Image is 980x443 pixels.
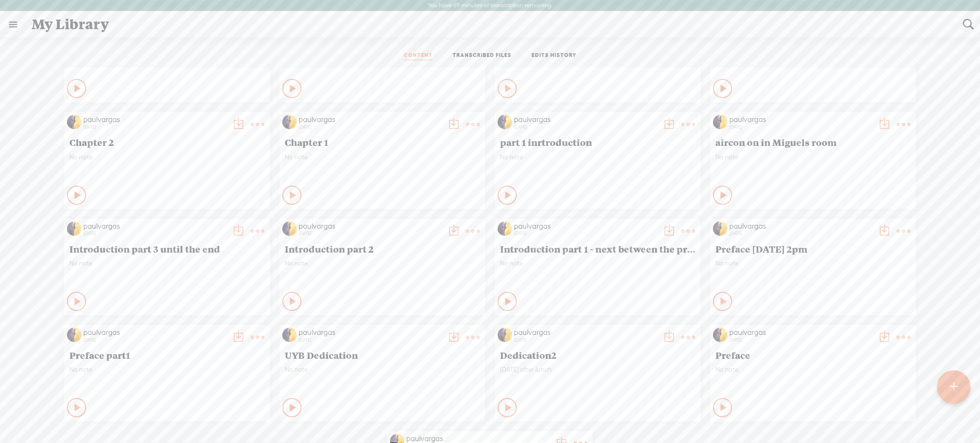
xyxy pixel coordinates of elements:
[514,115,657,124] div: paulvargas
[285,136,480,148] span: Chapter 1
[500,153,695,161] span: No note
[404,52,433,60] a: CONTENT
[729,124,873,130] div: [DATE]
[729,328,873,337] div: paulvargas
[299,124,442,130] div: [DATE]
[428,2,553,10] label: You have 69 minutes of transcription remaining.
[729,231,873,236] div: [DATE]
[69,259,265,267] span: No note
[282,115,297,129] img: http%3A%2F%2Fres.cloudinary.com%2Ftrebble-fm%2Fimage%2Fupload%2Fv1740106775%2Fcom.trebble.trebble...
[514,221,657,231] div: paulvargas
[285,349,480,361] span: UYB Dedication
[67,328,81,342] img: http%3A%2F%2Fres.cloudinary.com%2Ftrebble-fm%2Fimage%2Fupload%2Fv1740106775%2Fcom.trebble.trebble...
[498,221,512,236] img: http%3A%2F%2Fres.cloudinary.com%2Ftrebble-fm%2Fimage%2Fupload%2Fv1740106775%2Fcom.trebble.trebble...
[713,221,727,236] img: http%3A%2F%2Fres.cloudinary.com%2Ftrebble-fm%2Fimage%2Fupload%2Fv1740106775%2Fcom.trebble.trebble...
[500,365,695,394] div: [DATE] after lunch
[83,231,227,236] div: [DATE]
[514,124,657,130] div: [DATE]
[69,365,265,374] span: No note
[500,136,695,148] span: part 1 inrtroduction
[713,115,727,129] img: http%3A%2F%2Fres.cloudinary.com%2Ftrebble-fm%2Fimage%2Fupload%2Fv1740106775%2Fcom.trebble.trebble...
[715,349,911,361] span: Preface
[729,221,873,231] div: paulvargas
[715,153,911,161] span: No note
[299,337,442,343] div: [DATE]
[514,337,657,343] div: [DATE]
[498,115,512,129] img: http%3A%2F%2Fres.cloudinary.com%2Ftrebble-fm%2Fimage%2Fupload%2Fv1740106775%2Fcom.trebble.trebble...
[500,349,695,361] span: Dedication2
[514,328,657,337] div: paulvargas
[83,115,227,124] div: paulvargas
[83,337,227,343] div: [DATE]
[715,136,911,148] span: aircon on in Miguels room
[69,153,265,161] span: No note
[532,52,577,60] a: EDITS HISTORY
[285,153,480,161] span: No note
[67,221,81,236] img: http%3A%2F%2Fres.cloudinary.com%2Ftrebble-fm%2Fimage%2Fupload%2Fv1740106775%2Fcom.trebble.trebble...
[514,231,657,236] div: [DATE]
[498,328,512,342] img: http%3A%2F%2Fres.cloudinary.com%2Ftrebble-fm%2Fimage%2Fupload%2Fv1740106775%2Fcom.trebble.trebble...
[25,12,956,37] div: My Library
[299,231,442,236] div: [DATE]
[715,243,911,255] span: Preface [DATE] 2pm
[715,365,911,374] span: No note
[500,243,695,255] span: Introduction part 1 - next between the problem and the result is a gap
[69,243,265,255] span: Introduction part 3 until the end
[282,221,297,236] img: http%3A%2F%2Fres.cloudinary.com%2Ftrebble-fm%2Fimage%2Fupload%2Fv1740106775%2Fcom.trebble.trebble...
[713,328,727,342] img: http%3A%2F%2Fres.cloudinary.com%2Ftrebble-fm%2Fimage%2Fupload%2Fv1740106775%2Fcom.trebble.trebble...
[285,365,480,374] span: No note
[500,259,695,267] span: No note
[729,337,873,343] div: [DATE]
[69,136,265,148] span: Chapter 2
[285,243,480,255] span: Introduction part 2
[83,124,227,130] div: [DATE]
[715,259,911,267] span: No note
[67,115,81,129] img: http%3A%2F%2Fres.cloudinary.com%2Ftrebble-fm%2Fimage%2Fupload%2Fv1740106775%2Fcom.trebble.trebble...
[453,52,512,60] a: TRANSCRIBED FILES
[299,221,442,231] div: paulvargas
[69,349,265,361] span: Preface part1
[299,115,442,124] div: paulvargas
[285,259,480,267] span: No note
[83,221,227,231] div: paulvargas
[282,328,297,342] img: http%3A%2F%2Fres.cloudinary.com%2Ftrebble-fm%2Fimage%2Fupload%2Fv1740106775%2Fcom.trebble.trebble...
[729,115,873,124] div: paulvargas
[83,328,227,337] div: paulvargas
[299,328,442,337] div: paulvargas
